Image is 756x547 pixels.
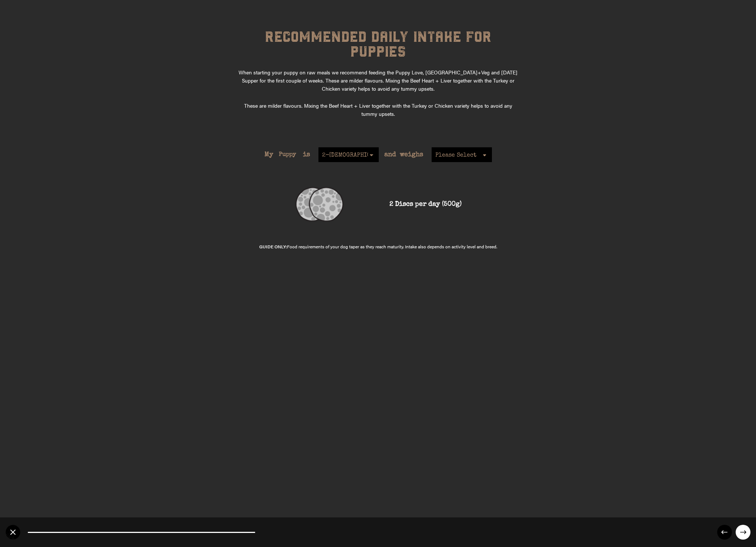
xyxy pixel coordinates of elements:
[303,150,314,160] span: is
[237,59,520,93] p: When starting your puppy on raw meals we recommend feeding the Puppy Love, [GEOGRAPHIC_DATA]+Veg ...
[264,150,277,160] span: My
[384,150,427,160] span: weighs
[237,93,520,118] p: These are milder flavours. Mixing the Beef Heart + Liver together with the Turkey or Chicken vari...
[259,243,287,250] b: GUIDE ONLY:
[384,150,400,160] span: and
[237,241,520,251] p: Food requirements of your dog taper as they reach maturity. Intake also depends on activity level...
[237,30,520,59] div: Recommended daily intake for Puppies
[389,199,462,209] div: 2 Discs per day (500g)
